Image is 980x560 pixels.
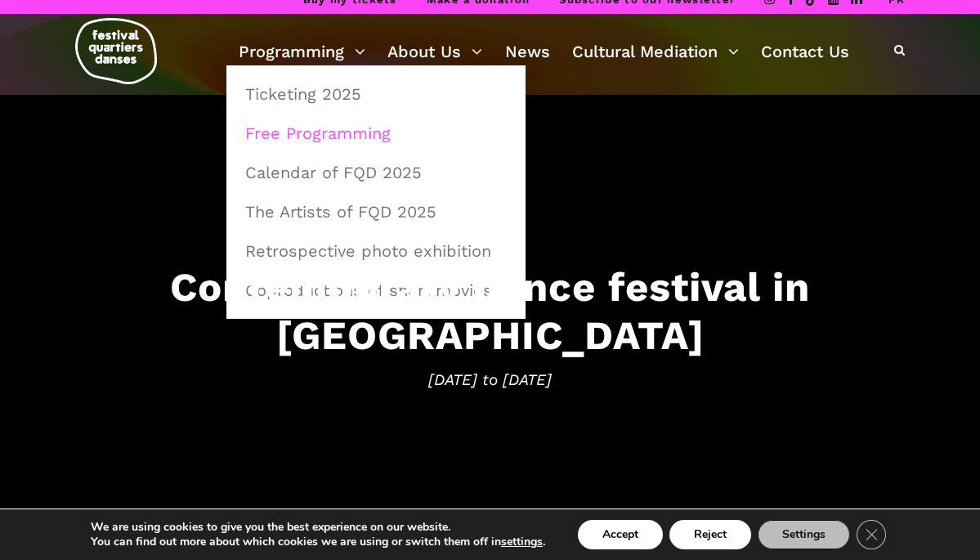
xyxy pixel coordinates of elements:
a: Cultural Mediation [572,38,739,65]
img: logo-fqd-med [75,18,157,84]
p: You can find out more about which cookies we are using or switch them off in . [91,535,545,549]
a: Contact Us [761,38,849,65]
button: Accept [578,520,663,549]
a: News [505,38,550,65]
button: Reject [669,520,751,549]
p: We are using cookies to give you the best experience on our website. [91,520,545,535]
a: About Us [387,38,482,65]
button: Close GDPR Cookie Banner [857,520,886,549]
h3: Contemporary dance festival in [GEOGRAPHIC_DATA] [16,263,964,360]
a: Free Programming [235,114,517,152]
a: Retrospective photo exhibition [235,232,517,270]
a: Calendar of FQD 2025 [235,154,517,191]
button: Settings [758,520,850,549]
a: Ticketing 2025 [235,75,517,113]
span: [DATE] to [DATE] [16,367,964,392]
a: The Artists of FQD 2025 [235,193,517,231]
button: settings [501,535,543,549]
a: Programming [239,38,365,65]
